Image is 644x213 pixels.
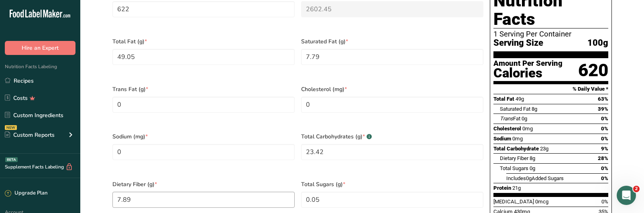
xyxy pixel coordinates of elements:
[601,116,608,122] span: 0%
[112,180,295,189] span: Dietary Fiber (g)
[535,199,548,205] span: 0mcg
[633,186,640,192] span: 2
[301,132,483,141] span: Total Carbohydrates (g)
[500,165,528,171] span: Total Sugars
[601,165,608,171] span: 0%
[493,60,562,67] div: Amount Per Serving
[598,155,608,161] span: 28%
[5,41,75,55] button: Hire an Expert
[493,96,514,102] span: Total Fat
[112,37,295,46] span: Total Fat (g)
[493,30,608,38] div: 1 Serving Per Container
[500,106,530,112] span: Saturated Fat
[5,125,17,130] div: NEW
[5,131,55,139] div: Custom Reports
[587,38,608,48] span: 100g
[598,106,608,112] span: 39%
[493,185,511,191] span: Protein
[506,175,564,181] span: Includes Added Sugars
[493,38,543,48] span: Serving Size
[493,126,521,132] span: Cholesterol
[598,96,608,102] span: 63%
[532,106,537,112] span: 8g
[5,189,47,197] div: Upgrade Plan
[493,146,539,152] span: Total Carbohydrate
[617,186,636,205] iframe: Intercom live chat
[500,116,520,122] span: Fat
[112,85,295,93] span: Trans Fat (g)
[578,60,608,81] div: 620
[601,199,608,205] span: 0%
[5,157,18,162] div: BETA
[493,84,608,94] section: % Daily Value *
[301,85,483,93] span: Cholesterol (mg)
[601,126,608,132] span: 0%
[500,155,528,161] span: Dietary Fiber
[526,175,532,181] span: 0g
[540,146,548,152] span: 23g
[493,136,511,142] span: Sodium
[601,175,608,181] span: 0%
[500,116,513,122] i: Trans
[512,136,523,142] span: 0mg
[516,96,524,102] span: 49g
[530,155,535,161] span: 8g
[522,116,527,122] span: 0g
[301,37,483,46] span: Saturated Fat (g)
[301,180,483,189] span: Total Sugars (g)
[522,126,533,132] span: 0mg
[601,146,608,152] span: 9%
[493,199,534,205] span: [MEDICAL_DATA]
[512,185,521,191] span: 21g
[530,165,535,171] span: 0g
[112,132,295,141] span: Sodium (mg)
[601,136,608,142] span: 0%
[493,67,562,79] div: Calories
